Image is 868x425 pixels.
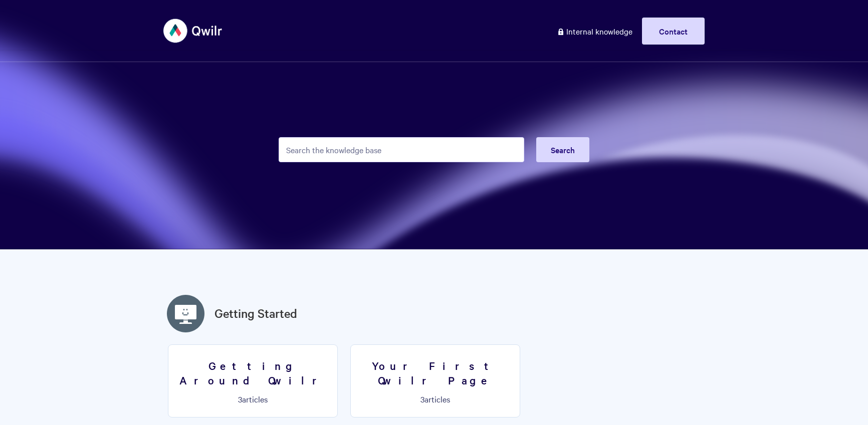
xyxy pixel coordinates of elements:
[174,394,331,403] p: articles
[168,344,338,417] a: Getting Around Qwilr 3articles
[279,137,524,162] input: Search the knowledge base
[238,393,242,404] span: 3
[214,304,297,322] a: Getting Started
[163,12,223,50] img: Qwilr Help Center
[357,394,514,403] p: articles
[357,358,514,387] h3: Your First Qwilr Page
[174,358,331,387] h3: Getting Around Qwilr
[549,18,640,45] a: Internal knowledge
[536,137,589,162] button: Search
[350,344,520,417] a: Your First Qwilr Page 3articles
[420,393,424,404] span: 3
[642,18,705,45] a: Contact
[551,144,575,155] span: Search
